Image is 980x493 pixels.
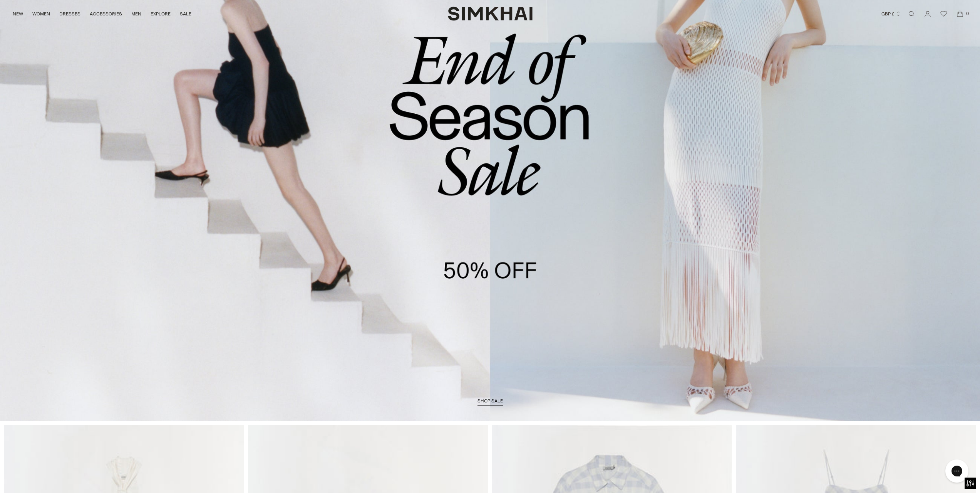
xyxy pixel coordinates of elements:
[131,5,141,22] a: MEN
[952,6,968,22] a: Open cart modal
[477,398,503,404] span: shop sale
[941,457,972,485] iframe: Gorgias live chat messenger
[180,5,191,22] a: SALE
[13,5,23,22] a: NEW
[32,5,50,22] a: WOMEN
[59,5,80,22] a: DRESSES
[920,6,935,22] a: Go to the account page
[448,6,533,21] a: SIMKHAI
[904,6,919,22] a: Open search modal
[90,5,122,22] a: ACCESSORIES
[151,5,171,22] a: EXPLORE
[881,5,901,22] button: GBP £
[964,10,971,17] span: 0
[936,6,952,22] a: Wishlist
[477,398,503,406] a: shop sale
